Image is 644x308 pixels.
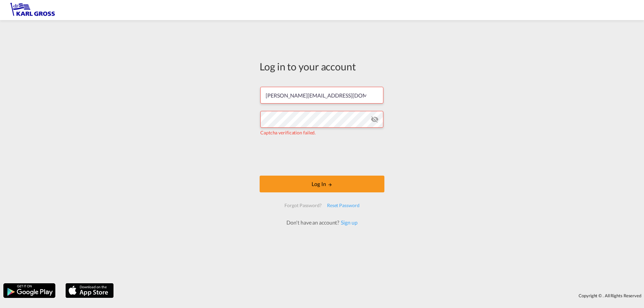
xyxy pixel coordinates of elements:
[260,176,384,192] button: LOGIN
[324,199,362,211] div: Reset Password
[260,59,384,73] div: Log in to your account
[271,143,373,169] iframe: reCAPTCHA
[279,219,365,226] div: Don't have an account?
[10,3,55,18] img: 3269c73066d711f095e541db4db89301.png
[117,290,644,301] div: Copyright © . All Rights Reserved
[339,219,357,226] a: Sign up
[282,199,324,211] div: Forgot Password?
[3,283,56,299] img: google.png
[371,115,379,123] md-icon: icon-eye-off
[65,283,114,299] img: apple.png
[260,130,316,135] span: Captcha verification failed.
[260,87,383,104] input: Enter email/phone number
